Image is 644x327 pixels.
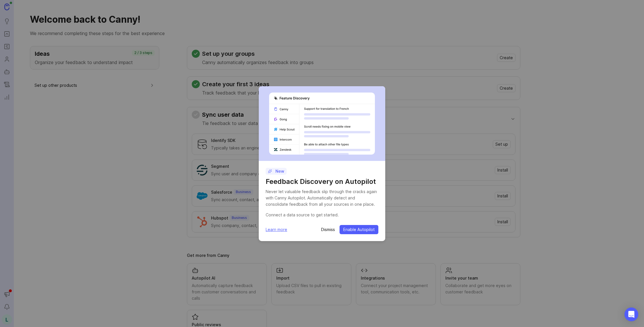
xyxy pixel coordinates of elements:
[269,93,375,155] img: autopilot-456452bdd303029aca878276f8eef889.svg
[321,227,335,232] button: Dismiss
[266,177,378,186] h1: Feedback Discovery on Autopilot
[266,188,378,207] div: Never let valuable feedback slip through the cracks again with Canny Autopilot. Automatically det...
[340,225,378,234] button: Enable Autopilot
[624,307,638,321] div: Open Intercom Messenger
[343,227,375,232] span: Enable Autopilot
[266,212,378,218] div: Connect a data source to get started.
[266,226,287,233] a: Learn more
[268,168,284,174] p: New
